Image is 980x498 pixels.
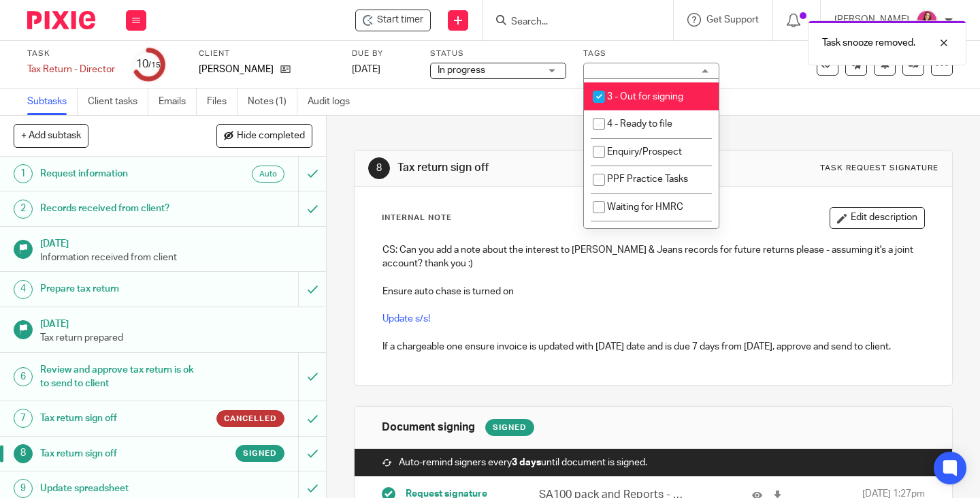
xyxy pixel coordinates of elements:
div: Signed [485,419,534,436]
strong: 3 days [512,458,541,467]
span: Start timer [377,13,423,27]
div: Auto [252,166,284,183]
span: Enquiry/Prospect [607,147,682,157]
h1: Request information [40,164,203,184]
p: If a chargeable one ensure invoice is updated with [DATE] date and is due 7 days from [DATE], app... [382,340,924,354]
button: + Add subtask [14,124,88,147]
a: Files [207,89,238,115]
span: Auto-remind signers every until document is signed. [399,456,647,469]
div: 8 [368,157,390,179]
h1: Tax return sign off [40,443,203,464]
div: 9 [14,479,33,498]
span: Hide completed [237,131,305,142]
h1: Tax return sign off [397,161,683,175]
h1: Records received from client? [40,198,203,219]
button: Edit description [830,207,925,229]
p: Ensure auto chase is turned on [382,285,924,298]
span: PPF Practice Tasks [607,174,688,184]
div: 2 [14,200,33,219]
h1: Prepare tax return [40,279,203,299]
a: Subtasks [27,89,78,115]
a: Update s/s! [382,314,430,324]
span: 3 - Out for signing [607,92,683,102]
img: Pixie [27,11,95,29]
span: Signed [243,448,277,459]
span: In progress [438,65,485,75]
label: Status [430,48,566,59]
div: Tax Return - Director [27,63,115,76]
h1: [DATE] [40,314,312,331]
a: Client tasks [88,89,148,115]
span: [DATE] [352,65,380,74]
img: 21.png [916,10,938,31]
label: Client [199,48,335,59]
span: Cancelled [224,413,277,424]
div: Steven Robson - Tax Return - Director [355,10,431,31]
div: Task request signature [820,163,938,174]
div: 10 [136,57,161,72]
h1: [DATE] [40,234,312,251]
a: Audit logs [308,89,360,115]
p: Tax return prepared [40,331,312,345]
button: Hide completed [216,124,312,147]
div: 8 [14,444,33,463]
h1: Tax return sign off [40,408,203,429]
div: 4 [14,280,33,299]
h1: Review and approve tax return is ok to send to client [40,360,203,394]
p: [PERSON_NAME] [199,63,274,76]
span: Waiting for HMRC [607,202,683,212]
p: Task snooze removed. [822,36,915,50]
div: 7 [14,409,33,428]
p: Internal Note [382,213,452,223]
small: /15 [148,61,161,69]
span: 4 - Ready to file [607,119,672,129]
p: CS: Can you add a note about the interest to [PERSON_NAME] & Jeans records for future returns ple... [382,243,924,271]
p: Information received from client [40,251,312,264]
label: Due by [352,48,413,59]
div: 1 [14,164,33,183]
h1: Document signing [382,420,475,435]
a: Emails [159,89,197,115]
label: Task [27,48,115,59]
a: Notes (1) [248,89,297,115]
div: 6 [14,367,33,386]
